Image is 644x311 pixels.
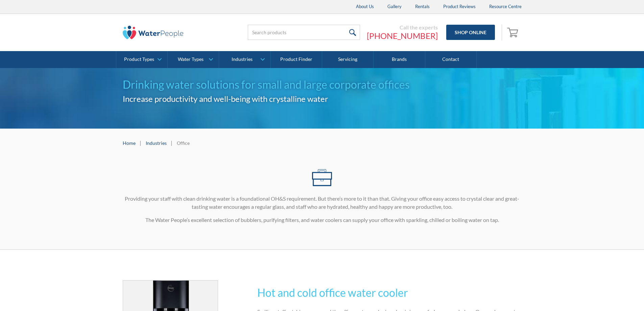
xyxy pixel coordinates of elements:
[116,51,167,68] a: Product Types
[446,25,495,40] a: Shop Online
[123,93,522,105] h2: Increase productivity and well-being with crystalline water
[124,57,154,62] div: Product Types
[248,25,360,40] input: Search products
[123,139,136,147] a: Home
[219,51,270,68] a: Industries
[146,139,167,147] a: Industries
[322,51,374,68] a: Servicing
[178,57,204,62] div: Water Types
[123,195,522,211] p: Providing your staff with clean drinking water is a foundational OH&S requirement. But there’s mo...
[425,51,477,68] a: Contact
[232,57,253,62] div: Industries
[507,27,520,38] img: shopping cart
[367,31,438,41] a: [PHONE_NUMBER]
[271,51,322,68] a: Product Finder
[123,26,184,39] img: The Water People
[257,285,521,301] h2: Hot and cold office water cooler
[168,51,219,68] a: Water Types
[177,139,190,147] div: Office
[367,24,438,31] div: Call the experts
[170,139,173,147] div: |
[139,139,142,147] div: |
[123,216,522,224] p: The Water People’s excellent selection of bubblers, purifying filters, and water coolers can supp...
[123,76,522,93] h1: Drinking water solutions for small and large corporate offices
[505,24,522,41] a: Open empty cart
[374,51,425,68] a: Brands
